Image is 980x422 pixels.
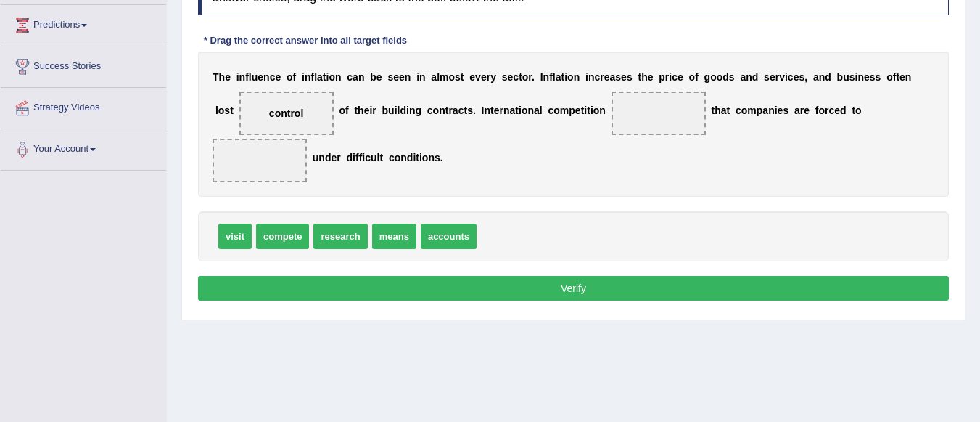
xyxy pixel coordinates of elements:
[621,71,627,83] b: e
[245,71,249,83] b: f
[778,105,783,116] b: e
[502,71,508,83] b: s
[513,71,519,83] b: c
[519,71,522,83] b: t
[490,71,496,83] b: y
[406,105,409,116] b: i
[287,71,293,83] b: o
[689,71,696,83] b: o
[641,71,648,83] b: h
[405,71,411,83] b: n
[422,152,429,163] b: o
[710,71,717,83] b: o
[567,71,574,83] b: o
[252,71,258,83] b: u
[326,71,329,83] b: i
[775,105,778,116] b: i
[870,71,876,83] b: s
[762,105,768,116] b: a
[740,71,746,83] b: a
[310,71,314,83] b: f
[747,105,756,116] b: m
[263,71,270,83] b: n
[388,105,395,116] b: u
[270,71,276,83] b: c
[834,105,840,116] b: e
[358,105,364,116] b: h
[729,71,735,83] b: s
[369,105,372,116] b: i
[329,71,335,83] b: o
[770,71,775,83] b: e
[876,71,881,83] b: s
[258,71,263,83] b: e
[400,152,407,163] b: n
[794,105,800,116] b: a
[448,105,452,116] b: r
[440,71,448,83] b: m
[449,71,456,83] b: o
[659,71,665,83] b: p
[779,71,785,83] b: v
[345,105,349,116] b: f
[487,71,490,83] b: r
[494,105,500,116] b: e
[1,88,166,124] a: Strategy Videos
[467,105,473,116] b: s
[569,105,575,116] b: p
[840,105,847,116] b: d
[819,71,825,83] b: n
[389,152,395,163] b: c
[318,152,325,163] b: n
[804,71,807,83] b: ,
[553,105,560,116] b: o
[599,105,606,116] b: n
[372,105,376,116] b: r
[746,71,752,83] b: n
[584,105,587,116] b: i
[395,105,398,116] b: i
[484,105,490,116] b: n
[615,71,621,83] b: s
[593,105,600,116] b: o
[864,71,870,83] b: e
[849,71,855,83] b: s
[540,71,543,83] b: I
[399,71,405,83] b: e
[198,33,413,47] div: * Drag the correct answer into all target fields
[899,71,905,83] b: e
[581,105,585,116] b: t
[717,71,723,83] b: o
[768,105,775,116] b: n
[382,105,389,116] b: b
[458,105,464,116] b: c
[445,105,449,116] b: t
[421,224,477,249] span: accounts
[783,105,788,116] b: s
[400,105,406,116] b: d
[818,105,825,116] b: o
[372,224,416,249] span: means
[428,152,435,163] b: n
[473,105,476,116] b: .
[815,105,819,116] b: f
[409,105,416,116] b: n
[604,71,610,83] b: e
[503,105,510,116] b: n
[353,71,358,83] b: a
[256,224,309,249] span: compete
[519,105,522,116] b: i
[508,71,514,83] b: e
[419,71,426,83] b: n
[469,71,475,83] b: e
[752,71,759,83] b: d
[727,105,730,116] b: t
[678,71,683,83] b: e
[387,71,393,83] b: s
[379,152,383,163] b: t
[1,129,166,166] a: Your Account
[736,105,741,116] b: c
[437,71,440,83] b: l
[439,105,445,116] b: n
[500,105,503,116] b: r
